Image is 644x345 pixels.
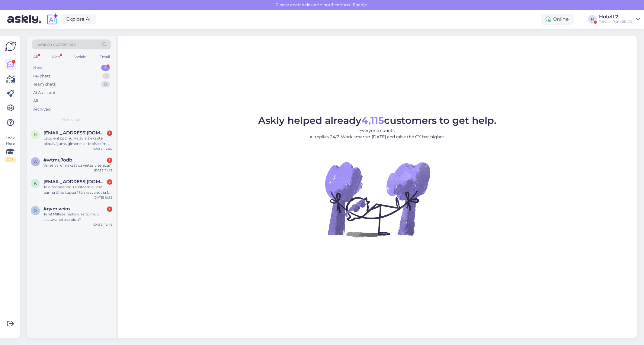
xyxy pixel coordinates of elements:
[43,163,112,168] div: Vai es varu maksāt uz vietas viesnīca?
[102,73,110,79] div: 1
[43,157,72,163] span: #wtmu7odb
[588,15,597,24] div: H
[37,41,76,48] span: Search customers
[541,14,574,25] div: Online
[46,13,59,26] img: explore-ai
[101,65,110,71] div: 4
[43,136,112,146] div: Labdien! Es zinu, ka Jums eksistē piedāvājums ģimenei ar brokastīm, vakariņām un pankūkām Neptun ...
[62,117,81,122] span: New chats
[599,19,634,24] div: Tervise Paradiis OÜ
[258,127,496,140] p: Everyone counts. AI replies 24/7. Work smarter [DATE] and raise the CX bar higher.
[43,179,106,184] span: karin.ohtla@gmail.com
[351,2,369,8] span: Enable
[32,53,39,61] div: All
[5,41,16,52] img: Askly Logo
[34,159,37,164] span: w
[43,184,112,195] div: Teie broneeringu süsteem ei lase panna ühte tuppa 1 täiskasvanut ja 1 last. mis sellise tavatoa h...
[33,81,56,87] div: Team chats
[258,114,496,126] span: Askly helped already customers to get help.
[34,208,37,213] span: q
[599,14,634,19] div: Hotell 2
[72,53,87,61] div: Socials
[93,222,112,227] div: [DATE] 10:49
[33,65,43,71] div: New
[94,168,112,173] div: [DATE] 11:43
[98,53,111,61] div: Email
[93,146,112,151] div: [DATE] 12:00
[43,206,70,212] span: #qvmiveim
[107,206,112,212] div: 1
[101,81,110,87] div: 0
[43,130,106,136] span: naki@inbox.lv
[599,14,640,24] a: Hotell 2Tervise Paradiis OÜ
[94,195,112,200] div: [DATE] 10:52
[61,14,96,24] a: Explore AI
[33,106,51,112] div: Archived
[107,179,112,185] div: 2
[34,132,37,137] span: n
[107,130,112,136] div: 1
[33,73,50,79] div: My chats
[33,98,38,104] div: All
[34,181,37,186] span: k
[107,158,112,163] div: 1
[5,157,16,162] div: 0 / 3
[43,212,112,222] div: Tere! Millises restoranis toimub aastavahetuse pidu?
[323,145,432,253] img: No Chat active
[361,114,384,126] b: 4,115
[33,90,56,96] div: AI Assistant
[50,53,61,61] div: Web
[5,135,16,162] div: Look Here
